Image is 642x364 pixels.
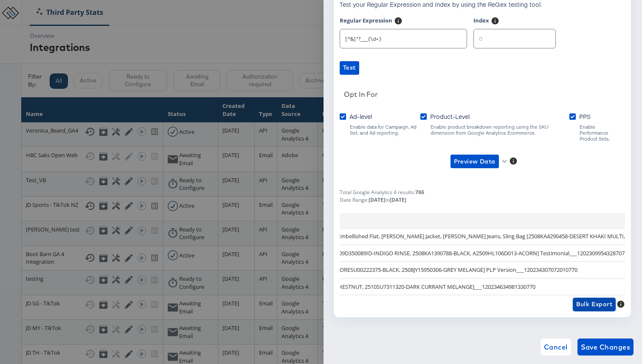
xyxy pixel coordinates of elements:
[390,196,406,203] strong: [DATE]
[349,112,372,121] span: Ad-level
[474,26,555,44] input: 0
[340,61,359,75] button: Test
[473,17,489,27] label: Index
[344,90,378,99] div: Opt In For
[581,341,631,353] span: Save Changes
[369,196,385,203] strong: [DATE]
[541,339,571,356] button: Cancel
[340,26,467,44] input: \d+[^x]
[415,189,424,196] strong: 766
[451,155,499,168] button: Preview Data
[576,299,612,310] span: Bulk Export
[430,112,470,121] span: Product-Level
[340,189,424,203] p: Total Google Analytics 4 results: Date Range: to
[579,112,591,121] span: PPS
[430,124,569,136] div: Enable product breakdown reporting using the SKU dimension from Google Analytics Ecommerce.
[573,298,616,311] button: Bulk Export
[454,156,496,167] span: Preview Data
[447,155,509,168] button: Preview Data
[340,17,392,27] label: Regular Expression
[544,341,568,353] span: Cancel
[577,339,634,356] button: Save Changes
[340,61,625,75] a: Test
[579,124,625,142] div: Enable Performance Product Sets.
[343,62,356,73] span: Test
[349,124,420,136] div: Enable data for Campaign, Ad Set, and Ad reporting.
